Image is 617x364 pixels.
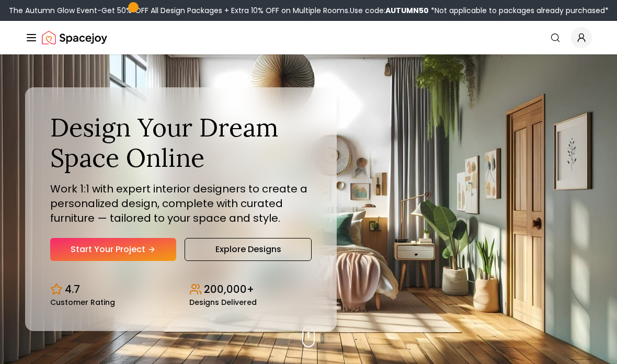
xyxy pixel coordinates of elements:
[9,5,609,16] div: The Autumn Glow Event-Get 50% OFF All Design Packages + Extra 10% OFF on Multiple Rooms.
[429,5,609,16] span: *Not applicable to packages already purchased*
[42,27,107,48] img: Spacejoy Logo
[50,112,312,173] h1: Design Your Dream Space Online
[50,274,312,306] div: Design stats
[65,282,80,297] p: 4.7
[50,181,312,225] p: Work 1:1 with expert interior designers to create a personalized design, complete with curated fu...
[42,27,107,48] a: Spacejoy
[25,21,592,54] nav: Global
[350,5,429,16] span: Use code:
[50,238,176,261] a: Start Your Project
[204,282,254,297] p: 200,000+
[185,238,312,261] a: Explore Designs
[385,5,429,16] b: AUTUMN50
[50,299,115,306] small: Customer Rating
[189,299,257,306] small: Designs Delivered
